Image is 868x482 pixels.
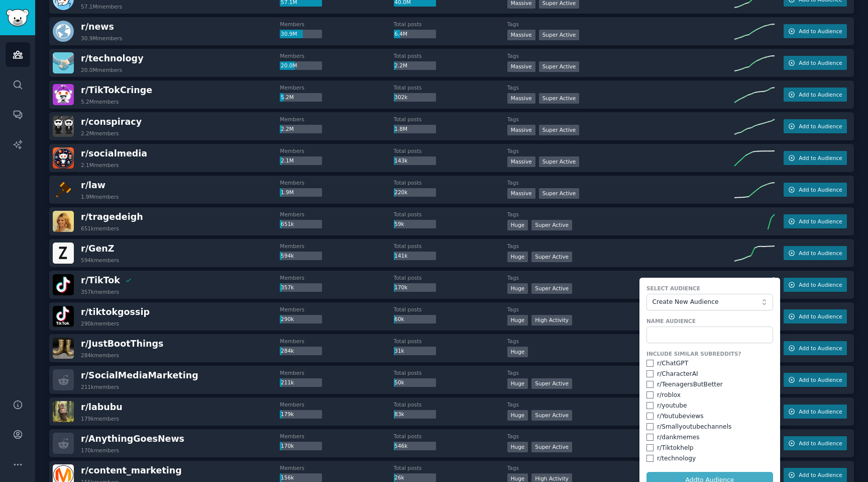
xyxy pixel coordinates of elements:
span: Add to Audience [799,91,842,98]
div: 50k [394,378,436,387]
div: Massive [507,30,535,40]
div: r/ roblox [657,391,681,400]
dt: Tags [507,464,734,471]
dt: Tags [507,306,734,313]
span: Add to Audience [799,376,842,383]
div: 211k members [81,383,119,390]
dt: Total posts [394,274,507,281]
dt: Tags [507,401,734,408]
span: Add to Audience [799,471,842,478]
img: TikTokCringe [53,84,74,105]
div: Super Active [531,378,572,389]
div: Super Active [539,93,580,104]
div: Huge [507,410,528,421]
div: 1.9M members [81,193,119,200]
div: 6.4M [394,30,436,39]
dt: Tags [507,147,734,154]
div: 211k [280,378,322,387]
dt: Members [280,464,393,471]
dt: Total posts [394,433,507,440]
div: 179k [280,410,322,419]
dt: Tags [507,338,734,345]
div: Massive [507,156,535,167]
dt: Total posts [394,211,507,218]
div: 1.9M [280,188,322,197]
div: 2.2M members [81,130,119,137]
div: Super Active [531,442,572,452]
dt: Tags [507,274,734,281]
dt: Members [280,243,393,250]
span: Add to Audience [799,218,842,225]
dt: Total posts [394,147,507,154]
button: Add to Audience [784,468,847,482]
dt: Tags [507,369,734,376]
div: r/ Smallyoutubechannels [657,423,731,432]
dt: Members [280,21,393,28]
img: conspiracy [53,116,74,137]
dt: Tags [507,433,734,440]
button: Add to Audience [784,183,847,197]
div: Super Active [531,252,572,262]
div: Super Active [539,61,580,72]
div: 651k members [81,225,119,232]
dt: Members [280,116,393,123]
div: 302k [394,93,436,102]
button: Add to Audience [784,24,847,38]
span: r/ law [81,180,105,190]
div: Massive [507,125,535,135]
span: Add to Audience [799,154,842,162]
div: r/ youtube [657,401,687,411]
dt: Members [280,401,393,408]
dt: Members [280,147,393,154]
div: 2.1M members [81,162,119,169]
span: r/ TikTokCringe [81,85,152,95]
span: r/ tiktokgossip [81,307,150,317]
div: r/ Tiktokhelp [657,444,694,453]
img: GummySearch logo [6,9,29,27]
dt: Total posts [394,464,507,471]
dt: Total posts [394,179,507,186]
div: Super Active [531,220,572,230]
div: 594k [280,252,322,261]
button: Add to Audience [784,56,847,70]
button: Add to Audience [784,341,847,355]
div: 220k [394,188,436,197]
div: Huge [507,220,528,230]
button: Add to Audience [784,436,847,450]
label: Include Similar Subreddits? [646,350,773,357]
span: Add to Audience [799,313,842,320]
img: tiktokgossip [53,306,74,327]
div: Huge [507,252,528,262]
div: 141k [394,252,436,261]
button: Add to Audience [784,214,847,228]
div: 30.9M [280,30,322,39]
div: 20.0M [280,61,322,70]
button: Add to Audience [784,88,847,102]
div: 60k [394,315,436,324]
div: 30.9M members [81,35,122,42]
div: 5.2M [280,93,322,102]
div: Huge [507,347,528,357]
dt: Tags [507,21,734,28]
div: 20.0M members [81,66,122,73]
dt: Total posts [394,21,507,28]
button: Add to Audience [784,405,847,419]
div: 290k [280,315,322,324]
span: r/ technology [81,53,144,63]
span: r/ labubu [81,402,123,412]
span: r/ GenZ [81,244,114,254]
img: GenZ [53,243,74,264]
span: Add to Audience [799,440,842,447]
button: Create New Audience [646,294,773,311]
div: r/ CharacterAI [657,370,698,379]
div: 651k [280,220,322,229]
div: 357k [280,283,322,292]
dt: Total posts [394,84,507,91]
div: 170k members [81,447,119,454]
dt: Members [280,338,393,345]
dt: Members [280,274,393,281]
div: 31k [394,347,436,356]
img: labubu [53,401,74,422]
span: r/ JustBootThings [81,339,163,349]
div: r/ dankmemes [657,433,700,442]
